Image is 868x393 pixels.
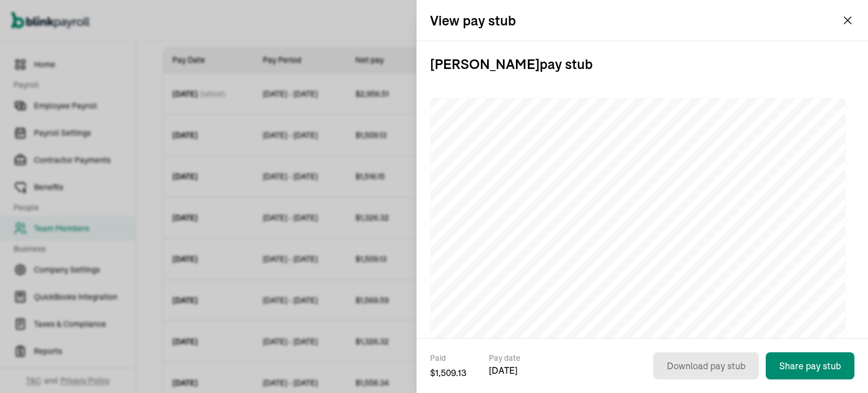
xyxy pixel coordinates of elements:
[430,11,516,29] h2: View pay stub
[489,352,520,364] span: Pay date
[489,364,520,377] span: [DATE]
[430,352,466,364] span: Paid
[653,352,759,379] button: Download pay stub
[430,41,854,87] h3: [PERSON_NAME] pay stub
[430,366,466,379] span: $ 1,509.13
[766,352,854,379] button: Share pay stub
